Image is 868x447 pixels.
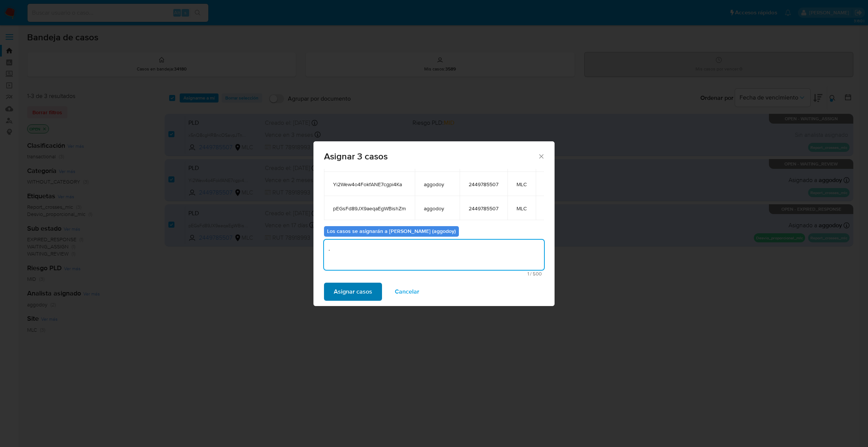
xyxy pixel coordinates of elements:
[333,205,406,212] span: pEGsFd89JX9aeqaEgWBishZm
[538,153,544,159] button: Cerrar ventana
[324,283,382,301] button: Asignar casos
[517,205,527,212] span: MLC
[424,205,451,212] span: aggodoy
[469,205,498,212] span: 2449785507
[326,271,542,276] span: Máximo 500 caracteres
[333,181,406,188] span: Yi2Wew4o4FokfANE7cgpi4Ka
[313,141,555,306] div: assign-modal
[395,283,419,300] span: Cancelar
[324,152,538,161] span: Asignar 3 casos
[385,283,429,301] button: Cancelar
[469,181,498,188] span: 2449785507
[334,283,372,300] span: Asignar casos
[327,227,456,235] b: Los casos se asignarán a [PERSON_NAME] (aggodoy)
[324,240,544,270] textarea: .
[424,181,451,188] span: aggodoy
[517,181,527,188] span: MLC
